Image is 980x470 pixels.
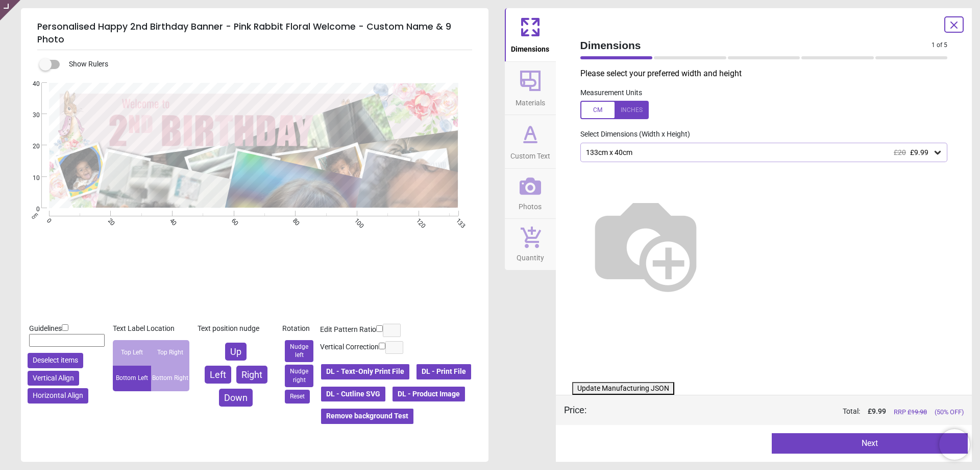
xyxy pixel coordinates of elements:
span: Dimensions [511,39,549,55]
button: Reset [285,390,310,404]
div: Bottom Left [113,366,151,391]
label: Select Dimensions (Width x Height) [572,129,690,140]
span: Custom Text [510,146,550,162]
button: Dimensions [505,8,556,61]
button: Nudge right [285,365,313,387]
span: Photos [519,197,542,212]
span: 1 of 5 [932,41,947,50]
p: Please select your preferred width and height [580,68,956,79]
label: Measurement Units [580,88,642,98]
button: DL - Text-Only Print File [320,363,410,381]
span: £9.99 [910,148,928,156]
div: Top Right [151,340,189,366]
button: Photos [505,169,556,219]
div: Total: [602,407,964,417]
div: Text position nudge [198,324,274,334]
button: Horizontal Align [28,388,88,404]
button: DL - Cutline SVG [320,386,386,403]
span: Quantity [517,248,544,263]
button: Next [772,433,968,454]
span: 0 [20,205,40,214]
span: £ [868,407,886,417]
span: (50% OFF) [935,408,964,417]
button: Nudge left [285,340,313,363]
span: 10 [20,174,40,183]
span: 30 [20,111,40,120]
span: £20 [894,148,906,156]
span: 9.99 [872,407,886,415]
div: Price : [564,404,586,416]
button: DL - Print File [415,363,472,381]
button: Quantity [505,219,556,270]
span: Materials [516,93,545,108]
button: Vertical Align [28,371,79,386]
button: Update Manufacturing JSON [572,382,674,395]
button: Remove background Test [320,408,414,425]
iframe: Brevo live chat [939,429,970,460]
button: Deselect items [28,353,83,368]
label: Edit Pattern Ratio [320,325,376,335]
div: Top Left [113,340,151,366]
h5: Personalised Happy 2nd Birthday Banner - Pink Rabbit Floral Welcome - Custom Name & 9 Photo [37,16,472,50]
button: Right [236,366,267,384]
div: Text Label Location [113,324,189,334]
button: Custom Text [505,115,556,168]
img: Helper for size comparison [580,178,711,309]
span: Dimensions [580,38,932,53]
button: Left [205,366,231,384]
span: 40 [20,80,40,88]
button: Down [219,389,253,407]
div: Show Rulers [45,58,488,71]
label: Vertical Correction [320,342,379,352]
button: DL - Product Image [391,386,466,403]
div: Rotation [282,324,316,334]
span: Guidelines [29,324,62,332]
span: RRP [894,408,927,417]
button: Materials [505,62,556,115]
div: 133cm x 40cm [585,148,933,157]
span: 20 [20,142,40,151]
div: Bottom Right [151,366,189,391]
button: Up [225,343,247,361]
span: £ 19.98 [908,408,927,416]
